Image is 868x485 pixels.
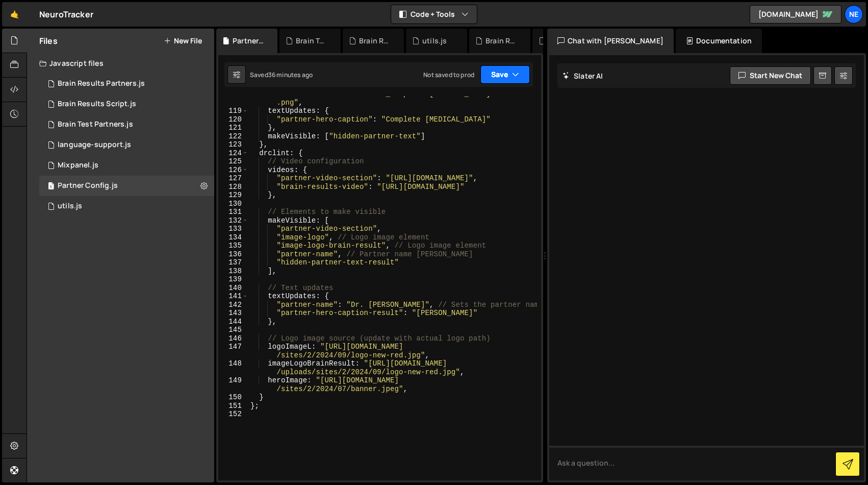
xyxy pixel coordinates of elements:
button: Code + Tools [391,5,477,23]
div: 138 [218,267,248,276]
div: Documentation [676,29,762,53]
div: 133 [218,225,248,233]
div: Brain Test Partners.js [296,36,328,46]
div: 140 [218,284,248,293]
div: 149 [218,376,248,393]
div: 139 [218,275,248,284]
div: 119 [218,107,248,115]
div: 130 [218,200,248,208]
div: 10193/22950.js [39,94,214,114]
div: 152 [218,410,248,419]
div: 143 [218,309,248,318]
div: Saved [250,70,313,79]
div: 124 [218,149,248,158]
div: utils.js [58,202,82,211]
div: 142 [218,301,248,309]
div: Brain Test Partners.js [58,120,133,129]
span: 1 [48,183,54,191]
div: 127 [218,174,248,183]
div: 122 [218,132,248,141]
div: Mixpanel.js [58,161,98,170]
div: Brain Results Partners.js [359,36,392,46]
div: 134 [218,233,248,242]
div: 151 [218,402,248,410]
div: 141 [218,292,248,301]
div: 132 [218,216,248,225]
div: 150 [218,393,248,402]
div: Partner Config.js [58,181,118,190]
div: 10193/29054.js [39,114,214,135]
div: Brain Results Partners.js [58,79,145,88]
div: 10193/22976.js [39,196,214,216]
h2: Files [39,35,58,46]
div: utils.js [422,36,447,46]
div: NeuroTracker [39,8,93,20]
div: 125 [218,157,248,166]
div: 136 [218,250,248,259]
div: 10193/42700.js [39,74,214,94]
div: 131 [218,208,248,216]
div: Javascript files [27,53,214,74]
div: 36 minutes ago [268,70,313,79]
a: [DOMAIN_NAME] [750,5,841,23]
div: Brain Results Script.js [58,100,136,109]
a: 🤙 [2,2,27,27]
button: New File [164,37,202,45]
div: 128 [218,183,248,191]
button: Save [480,65,530,84]
div: 123 [218,140,248,149]
div: 146 [218,334,248,343]
div: Brain Results Script.js [486,36,518,46]
div: 10193/44615.js [39,176,214,196]
a: Ne [845,5,863,23]
div: 137 [218,258,248,267]
div: 10193/29405.js [39,135,214,155]
div: 135 [218,241,248,250]
button: Start new chat [730,66,811,85]
div: Chat with [PERSON_NAME] [547,29,674,53]
div: 129 [218,191,248,200]
div: 147 [218,343,248,359]
div: 126 [218,166,248,175]
div: language-support.js [58,140,131,150]
div: 145 [218,326,248,334]
div: 121 [218,124,248,132]
div: 148 [218,359,248,376]
div: Not saved to prod [423,70,474,79]
div: 120 [218,115,248,124]
div: 10193/36817.js [39,155,214,176]
h2: Slater AI [563,71,603,81]
div: 144 [218,318,248,326]
div: Partner Config.js [233,36,265,46]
